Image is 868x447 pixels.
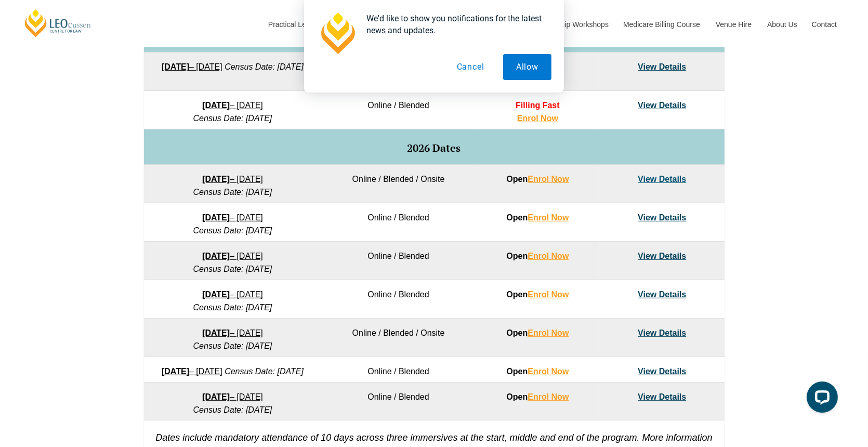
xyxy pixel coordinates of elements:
iframe: LiveChat chat widget [798,377,842,421]
a: View Details [638,367,686,376]
strong: [DATE] [202,328,230,337]
a: View Details [638,392,686,401]
td: Online / Blended [321,242,475,280]
a: View Details [638,252,686,260]
strong: Open [506,392,569,401]
strong: Open [506,367,569,376]
a: View Details [638,213,686,222]
td: Online / Blended [321,357,475,383]
a: View Details [638,290,686,299]
a: Enrol Now [528,252,569,260]
td: Online / Blended [321,91,475,129]
a: [DATE]– [DATE] [202,328,263,337]
button: Allow [503,54,551,80]
a: [DATE]– [DATE] [202,213,263,222]
em: Census Date: [DATE] [193,114,272,123]
span: 2026 Dates [407,141,461,155]
strong: Open [506,213,569,222]
em: Census Date: [DATE] [225,367,304,376]
a: [DATE]– [DATE] [202,175,263,183]
td: Online / Blended [321,383,475,421]
strong: Open [506,328,569,337]
strong: [DATE] [202,101,230,110]
strong: Open [506,175,569,183]
a: [DATE]– [DATE] [202,290,263,299]
em: Census Date: [DATE] [193,341,272,350]
strong: [DATE] [202,213,230,222]
strong: Open [506,252,569,260]
em: Census Date: [DATE] [193,226,272,235]
div: We'd like to show you notifications for the latest news and updates. [358,12,551,36]
em: Census Date: [DATE] [193,405,272,414]
td: Online / Blended / Onsite [321,319,475,357]
a: Enrol Now [528,290,569,299]
a: Enrol Now [528,328,569,337]
a: Enrol Now [528,175,569,183]
td: Online / Blended [321,203,475,242]
td: Online / Blended [321,280,475,319]
a: [DATE]– [DATE] [202,252,263,260]
strong: [DATE] [162,367,189,376]
a: Enrol Now [517,114,558,123]
a: [DATE]– [DATE] [162,367,222,376]
em: Census Date: [DATE] [193,265,272,273]
strong: [DATE] [202,392,230,401]
img: notification icon [317,12,358,54]
strong: [DATE] [202,252,230,260]
a: [DATE]– [DATE] [202,101,263,110]
span: Filling Fast [516,101,559,110]
a: View Details [638,101,686,110]
a: View Details [638,175,686,183]
button: Cancel [444,54,497,80]
a: Enrol Now [528,213,569,222]
a: View Details [638,328,686,337]
td: Online / Blended / Onsite [321,165,475,203]
a: [DATE]– [DATE] [202,392,263,401]
strong: [DATE] [202,290,230,299]
strong: Open [506,290,569,299]
em: Census Date: [DATE] [193,188,272,196]
strong: [DATE] [202,175,230,183]
a: Enrol Now [528,392,569,401]
a: Enrol Now [528,367,569,376]
em: Census Date: [DATE] [193,303,272,312]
